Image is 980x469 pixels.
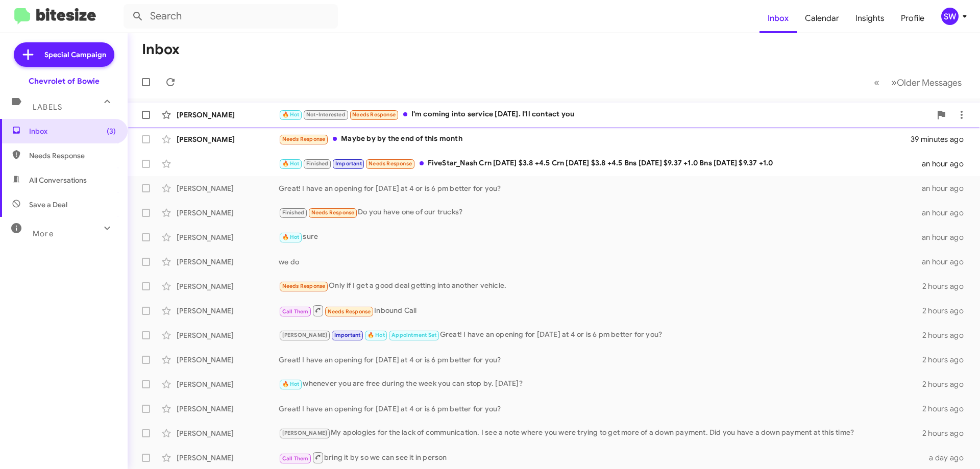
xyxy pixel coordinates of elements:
span: 🔥 Hot [282,234,300,240]
div: [PERSON_NAME] [177,428,279,438]
span: 🔥 Hot [282,111,300,118]
span: Needs Response [282,283,326,289]
div: Great! I have an opening for [DATE] at 4 or is 6 pm better for you? [279,355,922,365]
input: Search [124,4,338,29]
a: Inbox [759,4,797,33]
div: [PERSON_NAME] [177,257,279,267]
span: Special Campaign [44,50,106,60]
span: Labels [33,103,62,112]
span: All Conversations [29,175,87,185]
div: sure [279,231,922,243]
span: Important [334,332,361,338]
div: [PERSON_NAME] [177,232,279,242]
span: Save a Deal [29,200,67,210]
div: an hour ago [922,183,972,193]
div: [PERSON_NAME] [177,110,279,120]
div: 2 hours ago [922,404,972,414]
div: 2 hours ago [922,379,972,389]
div: an hour ago [922,159,972,169]
span: More [33,229,54,238]
span: 🔥 Hot [282,381,300,387]
span: 🔥 Hot [367,332,385,338]
div: I'm coming into service [DATE]. I'll contact you [279,109,931,120]
div: 2 hours ago [922,306,972,316]
div: [PERSON_NAME] [177,404,279,414]
div: 39 minutes ago [911,134,972,144]
div: Great! I have an opening for [DATE] at 4 or is 6 pm better for you? [279,329,922,341]
a: Profile [893,4,933,33]
span: » [891,76,897,89]
div: Chevrolet of Bowie [29,76,100,86]
span: Older Messages [897,77,962,88]
span: (3) [107,126,116,136]
a: Insights [847,4,893,33]
div: [PERSON_NAME] [177,306,279,316]
div: [PERSON_NAME] [177,355,279,365]
div: Maybe by by the end of this month [279,133,911,145]
div: Do you have one of our trucks? [279,207,922,218]
div: an hour ago [922,208,972,218]
div: Great! I have an opening for [DATE] at 4 or is 6 pm better for you? [279,404,922,414]
div: 2 hours ago [922,428,972,438]
span: Finished [282,209,305,216]
div: 2 hours ago [922,330,972,340]
div: My apologies for the lack of communication. I see a note where you were trying to get more of a d... [279,427,922,439]
div: FiveStar_Nash Crn [DATE] $3.8 +4.5 Crn [DATE] $3.8 +4.5 Bns [DATE] $9.37 +1.0 Bns [DATE] $9.37 +1.0 [279,158,922,169]
span: « [874,76,879,89]
span: Appointment Set [391,332,436,338]
span: Needs Response [352,111,396,118]
div: Great! I have an opening for [DATE] at 4 or is 6 pm better for you? [279,183,922,193]
button: Next [885,72,968,93]
span: Call Them [282,308,309,315]
span: [PERSON_NAME] [282,332,328,338]
span: Important [335,160,362,167]
span: Call Them [282,455,309,462]
div: [PERSON_NAME] [177,134,279,144]
nav: Page navigation example [868,72,968,93]
span: Needs Response [311,209,355,216]
div: an hour ago [922,257,972,267]
button: SW [933,8,969,25]
div: an hour ago [922,232,972,242]
span: 🔥 Hot [282,160,300,167]
a: Special Campaign [14,42,114,67]
div: Inbound Call [279,304,922,317]
span: Needs Response [29,151,116,161]
div: bring it by so we can see it in person [279,451,923,464]
div: [PERSON_NAME] [177,281,279,291]
div: 2 hours ago [922,281,972,291]
span: Finished [306,160,329,167]
div: [PERSON_NAME] [177,183,279,193]
span: Needs Response [369,160,412,167]
span: Needs Response [282,136,326,142]
h1: Inbox [142,41,180,58]
div: SW [941,8,959,25]
div: a day ago [923,453,972,463]
button: Previous [868,72,886,93]
span: Not-Interested [306,111,346,118]
div: [PERSON_NAME] [177,208,279,218]
div: [PERSON_NAME] [177,453,279,463]
a: Calendar [797,4,847,33]
div: whenever you are free during the week you can stop by. [DATE]? [279,378,922,390]
div: [PERSON_NAME] [177,379,279,389]
div: Only if I get a good deal getting into another vehicle. [279,280,922,292]
div: [PERSON_NAME] [177,330,279,340]
div: we do [279,257,922,267]
div: 2 hours ago [922,355,972,365]
span: Needs Response [328,308,371,315]
span: [PERSON_NAME] [282,430,328,436]
span: Inbox [29,126,116,136]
